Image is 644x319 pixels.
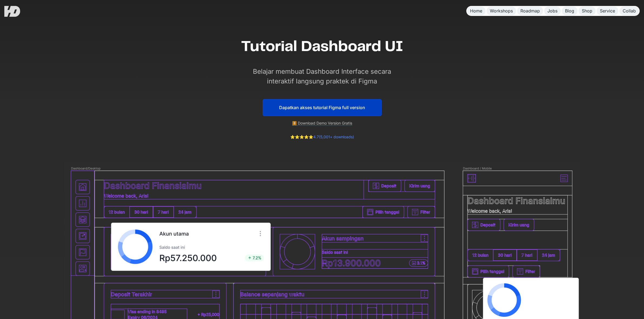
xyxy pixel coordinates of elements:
a: Shop [579,6,596,15]
a: Home [467,6,486,15]
a: ⭐️⭐️⭐️⭐️⭐️ [290,135,313,139]
a: (5,001+ downloads) [319,135,354,139]
div: Blog [565,8,574,14]
a: Service [597,6,618,15]
div: Roadmap [520,8,540,14]
a: Workshops [487,6,516,15]
h1: Tutorial Dashboard UI [241,38,403,56]
div: Jobs [547,8,557,14]
a: Blog [562,6,577,15]
a: Dapatkan akses tutorial Figma full version [263,99,382,116]
div: Collab [623,8,636,14]
div: Workshops [490,8,513,14]
div: 4.7 [290,134,354,140]
a: Roadmap [517,6,543,15]
div: Home [470,8,482,14]
p: Belajar membuat Dashboard Interface secara interaktif langsung praktek di Figma [246,67,398,86]
a: Collab [619,6,639,15]
a: Jobs [544,6,561,15]
div: Service [600,8,615,14]
div: Shop [582,8,592,14]
a: ⏬ Download Demo Version Gratis [292,121,352,126]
